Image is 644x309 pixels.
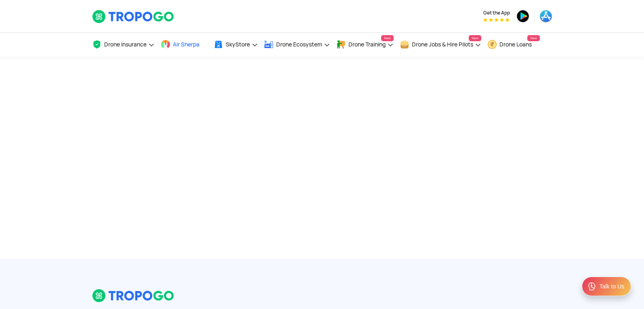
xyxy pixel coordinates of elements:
span: Air Sherpa [173,41,199,48]
span: Get the App [483,10,510,16]
span: Drone Ecosystem [276,41,322,48]
span: SkyStore [226,41,250,48]
span: New [381,35,393,41]
span: Drone Loans [499,41,532,48]
a: Drone LoansNew [487,33,540,57]
img: App Raking [483,18,510,22]
img: playstore [516,10,529,23]
span: Drone Training [348,41,386,48]
a: Drone TrainingNew [336,33,394,57]
a: Drone Jobs & Hire PilotsNew [400,33,481,57]
img: appstore [539,10,552,23]
img: logo [92,289,175,303]
a: Drone Insurance [92,33,155,57]
a: SkyStore [214,33,258,57]
img: TropoGo Logo [92,10,175,23]
span: New [469,35,481,41]
img: ic_Support.svg [587,282,597,291]
a: Drone Ecosystem [264,33,330,57]
a: Air Sherpa [161,33,208,57]
div: Talk to Us [600,282,624,290]
span: New [527,35,539,41]
span: Drone Insurance [104,41,147,48]
span: Drone Jobs & Hire Pilots [412,41,473,48]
